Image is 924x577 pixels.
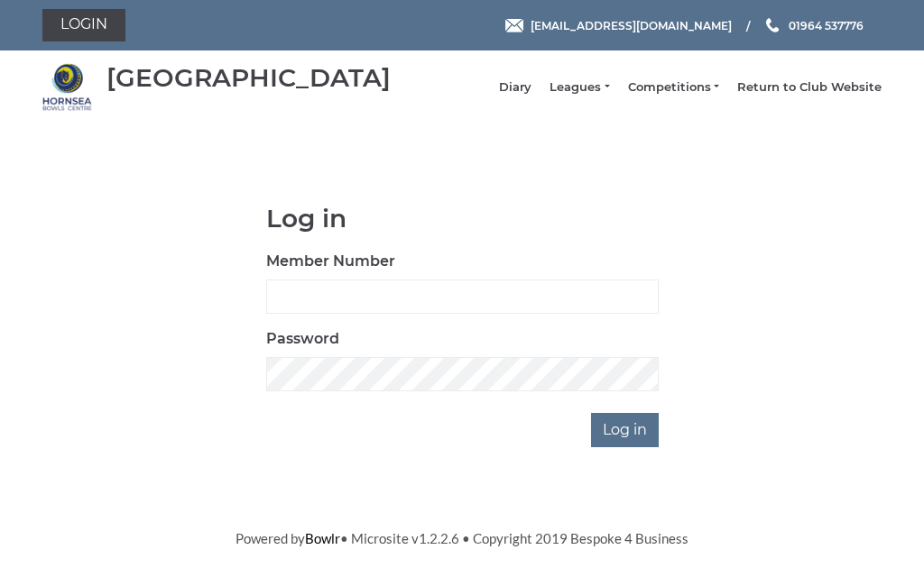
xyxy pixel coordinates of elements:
[236,530,688,546] span: Powered by • Microsite v1.2.2.6 • Copyright 2019 Bespoke 4 Business
[499,79,531,96] a: Diary
[42,9,125,41] a: Login
[266,205,659,233] h1: Log in
[266,328,339,350] label: Password
[531,18,732,32] span: [EMAIL_ADDRESS][DOMAIN_NAME]
[305,530,340,546] a: Bowlr
[766,18,779,32] img: Phone us
[591,413,659,447] input: Log in
[737,79,882,96] a: Return to Club Website
[505,17,732,34] a: Email [EMAIL_ADDRESS][DOMAIN_NAME]
[789,18,864,32] span: 01964 537776
[266,251,395,272] label: Member Number
[550,79,609,96] a: Leagues
[42,62,92,112] img: Hornsea Bowls Centre
[106,64,391,92] div: [GEOGRAPHIC_DATA]
[628,79,719,96] a: Competitions
[763,17,864,34] a: Phone us 01964 537776
[505,19,523,32] img: Email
